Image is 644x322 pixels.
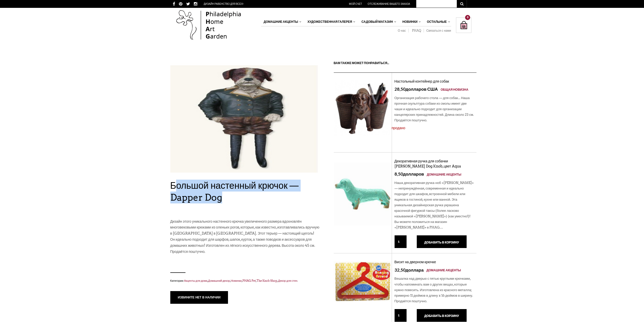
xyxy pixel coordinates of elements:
input: Кол-во [394,309,407,322]
font: Висит на дверном крючке [394,260,436,264]
a: Висит на дверном крючке [394,260,436,264]
font: долларов [403,171,424,177]
a: Декоративная ручка для собачки [PERSON_NAME] Dog Knob, цвет Aqua [394,159,461,168]
a: Остальные [424,17,451,26]
a: Связаться с нами [424,29,451,33]
a: The Knob Shop [257,279,277,282]
font: долларов США [406,86,438,92]
font: 8,50 [394,171,403,177]
a: PHAG Pet [242,279,256,282]
font: 28,50 [394,86,406,92]
a: Мой счет [349,2,362,5]
font: . [297,279,298,282]
font: , [207,279,208,282]
font: Дизайн этого уникального настенного крючка увеличенного размера вдохновлён многовековыми крюками ... [170,219,320,254]
a: Новинки [400,17,421,26]
a: Домашние акценты [426,268,461,273]
a: Домашние акценты [427,172,461,177]
font: , [277,279,278,282]
font: Домашние акценты [427,173,461,176]
button: Добавить в корзину [417,235,467,248]
font: , [242,279,242,282]
font: Категории: [170,279,184,282]
button: Добавить в корзину [417,309,467,322]
a: Художественная галерея [305,17,356,26]
font: Новинки [402,20,418,24]
font: Общая новизна [441,88,468,91]
a: О нас [394,29,409,33]
font: Домашние акценты [264,20,298,24]
font: Художественная галерея [307,20,352,24]
font: О нас [398,29,406,32]
a: Домашний декор [208,279,230,282]
a: Отслеживание вашего заказа [368,2,410,5]
font: Наша декоративная ручка-ноб «[PERSON_NAME]» — непринуждённая, современная и идеально подходит для... [394,181,474,230]
font: Большой настенный крючок — Dapper Dog [170,180,299,203]
font: Связаться с нами [426,29,451,32]
font: Домашние акценты [426,268,461,272]
font: , [230,279,231,282]
font: Добавить в корзину [424,240,459,244]
a: Садовый магазин [359,17,397,26]
input: Кол-во [394,235,407,248]
font: Остальные [427,20,447,24]
font: ДИЗАЙН РАВЕНСТВО для всех! [204,2,244,5]
font: 0 [467,16,468,19]
button: извините нет в наличии [170,291,228,304]
a: Новинки [231,279,242,282]
a: Общая новизна [441,87,468,92]
font: Вешалка над дверью с пятью круглыми крючками, чтобы напоминать вам о других вещах, которые нужно ... [394,277,473,303]
a: PHAQ [409,29,424,33]
font: , [256,279,257,282]
font: Организация рабочего стола — для собак... Наша прочная скульптура собаки из смолы имеет две чаши ... [394,96,474,122]
a: Декор для стен [278,279,297,282]
a: Домашние акценты [261,17,302,26]
a: Настольный контейнер для собак [394,79,449,84]
font: Добавить в корзину [424,314,459,318]
font: 32,50 [394,267,406,273]
font: PHAQ [412,29,421,32]
font: доллара [406,267,424,273]
a: Акценты для дома [184,279,207,282]
font: извините нет в наличии [178,296,221,299]
font: Распродано [386,126,405,130]
font: Садовый магазин [361,20,393,24]
font: Вам также может понравиться… [334,61,389,65]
